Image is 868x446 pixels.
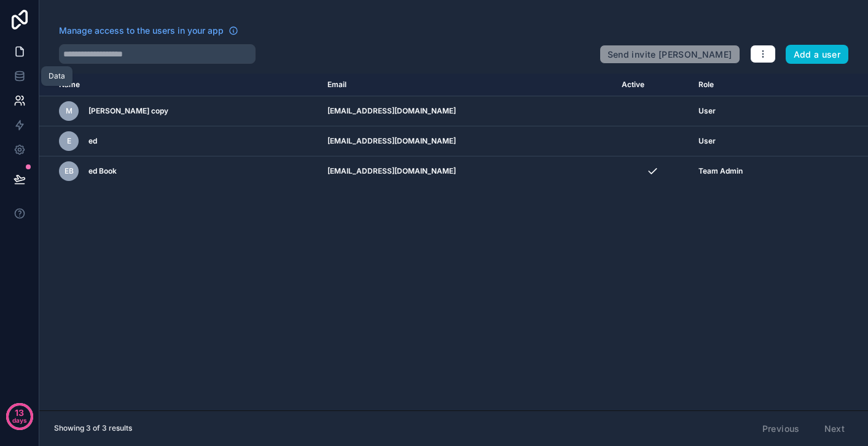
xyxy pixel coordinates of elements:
span: Team Admin [698,166,743,176]
p: 13 [15,407,24,419]
button: Add a user [786,45,849,64]
th: Name [39,74,320,96]
th: Role [691,74,812,96]
td: [EMAIL_ADDRESS][DOMAIN_NAME] [320,96,614,126]
span: e [67,136,71,146]
div: Data [49,71,65,81]
th: Active [614,74,691,96]
span: ed [88,136,97,146]
span: ed Book [88,166,117,176]
th: Email [320,74,614,96]
span: User [698,106,716,116]
span: User [698,136,716,146]
span: M [66,106,72,116]
div: scrollable content [39,74,868,410]
span: [PERSON_NAME] copy [88,106,168,116]
span: Showing 3 of 3 results [54,423,132,433]
p: days [12,412,27,429]
td: [EMAIL_ADDRESS][DOMAIN_NAME] [320,156,614,186]
td: [EMAIL_ADDRESS][DOMAIN_NAME] [320,126,614,156]
span: Manage access to the users in your app [59,25,224,37]
span: eB [65,166,74,176]
a: Manage access to the users in your app [59,25,238,37]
